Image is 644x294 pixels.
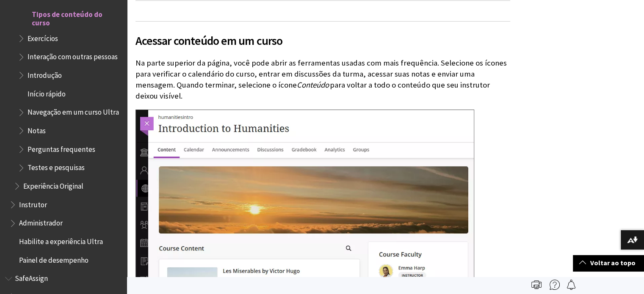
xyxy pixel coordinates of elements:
h2: Acessar conteúdo em um curso [135,21,510,49]
span: Conteúdo [297,80,329,90]
span: Exercícios [28,31,58,43]
img: More help [550,280,560,290]
img: Follow this page [566,280,576,290]
a: Voltar ao topo [573,255,644,271]
span: Introdução [28,68,62,80]
img: Print [531,280,542,290]
span: Testes e pesquisas [28,161,85,172]
span: Início rápido [28,87,66,98]
span: Instrutor [19,198,47,209]
span: Perguntas frequentes [28,142,95,154]
span: Navegação em um curso Ultra [28,105,119,117]
span: SafeAssign [15,272,48,283]
span: Habilite a experiência Ultra [19,234,103,246]
span: Notas [28,124,46,135]
span: Painel de desempenho [19,253,88,264]
span: Administrador [19,216,63,228]
span: Experiência Original [23,179,83,190]
span: Tipos de conteúdo do curso [32,7,121,27]
p: Na parte superior da página, você pode abrir as ferramentas usadas com mais frequência. Selecione... [135,58,510,102]
span: Interação com outras pessoas [28,50,118,61]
